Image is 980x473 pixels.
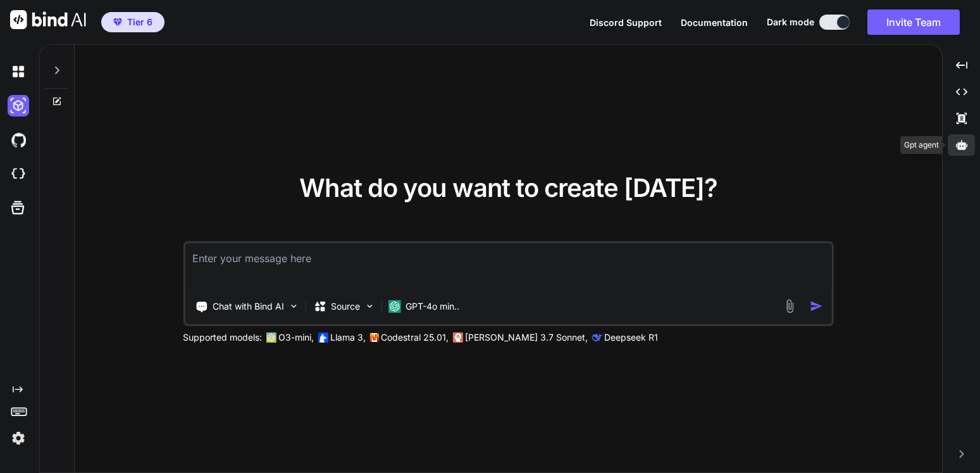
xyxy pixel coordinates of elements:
[381,331,449,344] p: Codestral 25.01,
[604,331,658,344] p: Deepseek R1
[318,332,328,343] img: Llama2
[810,300,823,313] img: icon
[900,136,943,154] div: Gpt agent
[364,301,375,312] img: Pick Models
[783,299,797,313] img: attachment
[681,16,748,29] button: Documentation
[10,10,86,29] img: Bind AI
[369,333,378,342] img: Mistral-AI
[592,332,602,343] img: claude
[8,95,29,117] img: darkAi-studio
[452,332,462,343] img: claude
[266,332,276,343] img: GPT-4
[101,12,164,32] button: premiumTier 6
[127,16,152,28] span: Tier 6
[681,17,748,28] span: Documentation
[213,300,284,313] p: Chat with Bind AI
[183,331,262,344] p: Supported models:
[8,61,29,82] img: darkChat
[113,18,122,26] img: premium
[465,331,588,344] p: [PERSON_NAME] 3.7 Sonnet,
[288,301,299,312] img: Pick Tools
[278,331,314,344] p: O3-mini,
[8,427,29,449] img: settings
[8,163,29,185] img: cloudideIcon
[590,17,662,28] span: Discord Support
[299,172,717,203] span: What do you want to create [DATE]?
[330,331,366,344] p: Llama 3,
[767,16,814,28] span: Dark mode
[8,129,29,151] img: githubDark
[331,300,360,313] p: Source
[388,300,400,313] img: GPT-4o mini
[406,300,459,313] p: GPT-4o min..
[590,16,662,29] button: Discord Support
[867,9,960,35] button: Invite Team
